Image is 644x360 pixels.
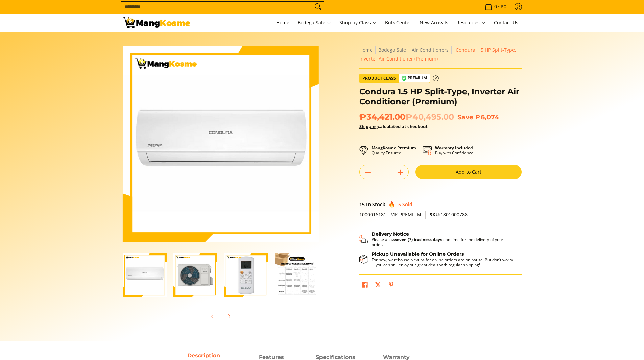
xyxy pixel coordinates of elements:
[412,47,449,53] a: Air Conditioners
[395,237,442,242] strong: seven (7) business days
[372,257,515,267] p: For now, warehouse pickups for online orders are on pause. But don’t worry—you can still enjoy ou...
[457,113,473,121] span: Save
[430,211,468,218] span: 1801000788
[475,113,499,121] span: ₱6,074
[123,46,319,242] img: condura-split-type-inverter-air-conditioner-class-b-full-view-mang-kosme
[275,253,319,297] img: Condura 1.5 HP Split-Type, Inverter Air Conditioner (Premium)-4
[420,19,448,26] span: New Arrivals
[313,2,324,12] button: Search
[360,280,369,291] a: Share on Facebook
[297,19,331,27] span: Bodega Sale
[399,74,430,82] span: Premium
[359,47,516,62] span: Condura 1.5 HP Split-Type, Inverter Air Conditioner (Premium)
[493,4,498,9] span: 0
[197,14,522,32] nav: Main Menu
[385,19,411,26] span: Bulk Center
[359,112,454,122] span: ₱34,421.00
[359,123,428,129] strong: calculated at checkout
[221,309,236,324] button: Next
[366,201,385,208] span: In Stock
[372,145,416,151] strong: MangKosme Premium
[359,46,522,63] nav: Breadcrumbs
[415,165,522,179] button: Add to Cart
[359,231,515,247] button: Shipping & Delivery
[336,14,380,32] a: Shop by Class
[494,19,518,26] span: Contact Us
[276,19,289,26] span: Home
[359,74,439,83] a: Product Class Premium
[359,201,365,208] span: 15
[273,14,293,32] a: Home
[360,167,376,178] button: Subtract
[224,253,268,297] img: Condura 1.5 HP Split-Type, Inverter Air Conditioner (Premium)-3
[360,74,399,83] span: Product Class
[373,280,383,291] a: Post on X
[398,201,401,208] span: 5
[405,112,454,122] del: ₱40,495.00
[416,14,452,32] a: New Arrivals
[392,167,408,178] button: Add
[372,237,515,247] p: Please allow lead time for the delivery of your order.
[435,145,473,155] p: Buy with Confidence
[491,14,522,32] a: Contact Us
[294,14,335,32] a: Bodega Sale
[500,4,507,9] span: ₱0
[435,145,473,151] strong: Warranty Included
[359,47,373,53] a: Home
[386,280,396,291] a: Pin on Pinterest
[402,201,412,208] span: Sold
[372,145,416,155] p: Quality Ensured
[359,211,421,218] span: 1000016181 |MK PREMIUM
[372,251,464,257] strong: Pickup Unavailable for Online Orders
[123,253,167,297] img: condura-split-type-inverter-air-conditioner-class-b-full-view-mang-kosme
[173,253,217,297] img: Condura 1.5 HP Split-Type, Inverter Air Conditioner (Premium)-2
[483,3,508,10] span: •
[382,14,415,32] a: Bulk Center
[401,76,407,81] img: premium-badge-icon.webp
[359,87,522,107] h1: Condura 1.5 HP Split-Type, Inverter Air Conditioner (Premium)
[372,231,409,237] strong: Delivery Notice
[123,17,190,28] img: Condura 1.5 HP Split-Type Inverter Aircon (Premium) l Mang Kosme
[430,211,440,218] span: SKU:
[359,123,378,129] a: Shipping
[339,19,377,27] span: Shop by Class
[456,19,486,27] span: Resources
[453,14,489,32] a: Resources
[378,47,406,53] a: Bodega Sale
